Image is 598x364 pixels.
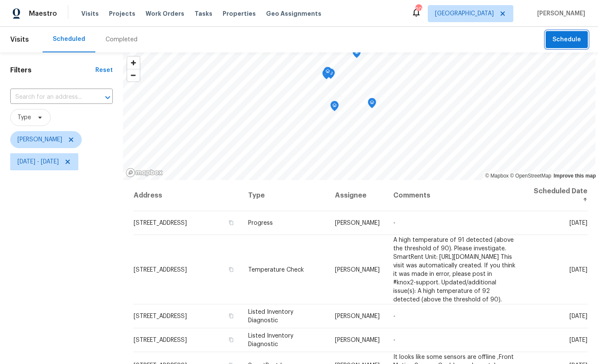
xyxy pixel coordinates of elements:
[53,35,85,43] div: Scheduled
[393,313,395,319] span: -
[127,57,140,69] button: Zoom in
[248,309,293,324] span: Listed Inventory Diagnostic
[435,9,494,18] span: [GEOGRAPHIC_DATA]
[227,265,235,273] button: Copy Address
[10,30,29,49] span: Visits
[368,98,376,111] div: Map marker
[569,337,587,343] span: [DATE]
[10,91,89,104] input: Search for an address...
[266,9,321,18] span: Geo Assignments
[393,220,395,226] span: -
[127,69,140,81] span: Zoom out
[134,267,187,272] span: [STREET_ADDRESS]
[330,101,339,114] div: Map marker
[546,31,588,49] button: Schedule
[17,158,59,166] span: [DATE] - [DATE]
[102,92,114,103] button: Open
[326,69,335,82] div: Map marker
[523,180,588,211] th: Scheduled Date ↑
[10,66,95,75] h1: Filters
[95,66,113,75] div: Reset
[248,267,304,272] span: Temperature Check
[123,52,596,180] canvas: Map
[352,48,361,61] div: Map marker
[134,220,187,226] span: [STREET_ADDRESS]
[227,336,235,344] button: Copy Address
[393,337,395,343] span: -
[227,312,235,320] button: Copy Address
[109,9,135,18] span: Projects
[328,180,386,211] th: Assignee
[195,11,212,17] span: Tasks
[569,220,587,226] span: [DATE]
[17,113,31,122] span: Type
[248,220,273,226] span: Progress
[510,173,551,179] a: OpenStreetMap
[534,9,585,18] span: [PERSON_NAME]
[386,180,523,211] th: Comments
[335,313,380,319] span: [PERSON_NAME]
[485,173,509,179] a: Mapbox
[29,9,57,18] span: Maestro
[554,173,596,179] a: Improve this map
[323,67,332,80] div: Map marker
[17,135,62,144] span: [PERSON_NAME]
[134,313,187,319] span: [STREET_ADDRESS]
[223,9,256,18] span: Properties
[415,5,421,14] div: 20
[106,35,137,44] div: Completed
[335,220,380,226] span: [PERSON_NAME]
[393,237,515,302] span: A high temperature of 91 detected (above the threshold of 90). Please investigate. SmartRent Unit...
[126,168,163,178] a: Mapbox homepage
[569,267,587,272] span: [DATE]
[241,180,328,211] th: Type
[552,34,581,45] span: Schedule
[133,180,242,211] th: Address
[127,69,140,81] button: Zoom out
[227,219,235,226] button: Copy Address
[134,337,187,343] span: [STREET_ADDRESS]
[569,313,587,319] span: [DATE]
[335,267,380,272] span: [PERSON_NAME]
[146,9,184,18] span: Work Orders
[322,69,331,82] div: Map marker
[81,9,99,18] span: Visits
[335,337,380,343] span: [PERSON_NAME]
[248,333,293,347] span: Listed Inventory Diagnostic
